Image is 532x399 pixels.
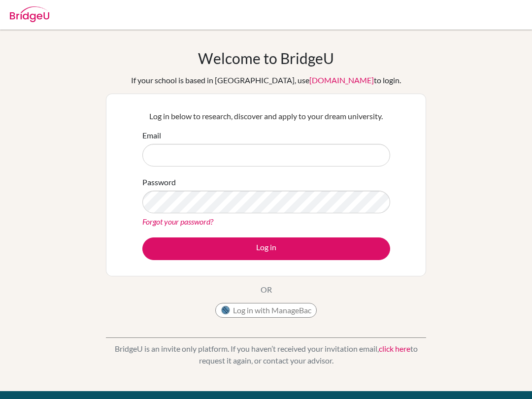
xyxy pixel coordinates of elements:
a: [DOMAIN_NAME] [309,75,374,85]
p: BridgeU is an invite only platform. If you haven’t received your invitation email, to request it ... [106,343,426,366]
button: Log in [142,237,390,260]
label: Email [142,130,161,141]
div: If your school is based in [GEOGRAPHIC_DATA], use to login. [131,74,401,86]
a: Forgot your password? [142,217,213,226]
button: Log in with ManageBac [215,303,317,318]
h1: Welcome to BridgeU [198,49,334,67]
a: click here [379,344,410,353]
label: Password [142,176,176,188]
p: OR [261,284,272,296]
img: Bridge-U [10,6,49,22]
p: Log in below to research, discover and apply to your dream university. [142,110,390,122]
